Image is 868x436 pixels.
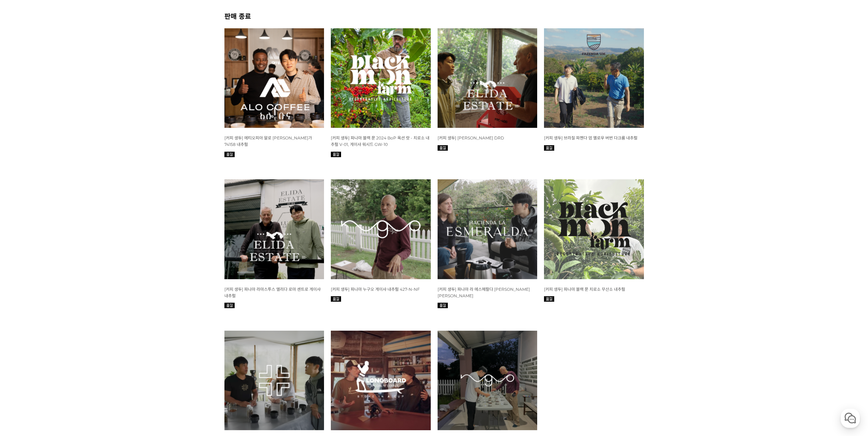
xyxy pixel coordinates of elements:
img: 품절 [224,303,235,308]
img: 파나마 파젠다 엄 옐로우 버번 다크 룸 내추럴 [544,28,644,128]
span: 대화 [62,227,71,232]
span: [커피 생두] [PERSON_NAME] DRD [438,135,504,140]
a: [커피 생두] 파나마 블랙 문 치로소 무산소 내추럴 [544,286,625,292]
img: 품절 [331,296,341,302]
img: 파나마 블랙 문 치로소 무산소 내추럴 생두 [544,179,644,279]
span: [커피 생두] 파나마 블랙 문 2024 BoP 옥션 랏 - 치로소 내추럴 V-01, 게이샤 워시드 GW-10 [331,135,429,147]
img: 파나마 라마스투스 엘리다 로마 센트로 게이샤 내추럴 [224,179,324,279]
a: 홈 [2,216,45,233]
span: [커피 생두] 브라질 파젠다 엄 옐로우 버번 다크룸 내추럴 [544,135,637,140]
a: 대화 [45,216,88,233]
img: 품절 [544,296,554,302]
img: 에티오피아 알로 타미루 미리가 내추럴 [224,28,324,128]
img: 파나마 나인티플러스 바루 에스테이트 게이샤 내추럴 100g [224,331,324,431]
img: 품절 [331,152,341,157]
span: [커피 생두] 에티오피아 알로 [PERSON_NAME]가 74158 내추럴 [224,135,312,147]
img: 품절 [438,303,448,308]
span: 홈 [21,226,26,232]
span: 설정 [105,226,114,232]
a: [커피 생두] 파나마 누구오 게이샤 내추럴 427-N-NF [331,286,420,292]
h2: 판매 종료 [224,11,644,21]
img: 파나마 라마스투스 엘리다 토레 게이샤 워시드 DRD [438,28,538,128]
img: 파나마 블랙문 BoP 옥션 랏(V-01, GW-10) [331,28,431,128]
a: [커피 생두] 파나마 라마스투스 엘리다 로마 센트로 게이샤 내추럴 [224,286,321,298]
img: 품절 [544,145,554,151]
a: [커피 생두] 파나마 라 에스메랄다 [PERSON_NAME] [PERSON_NAME] [438,286,530,298]
a: [커피 생두] 파나마 블랙 문 2024 BoP 옥션 랏 - 치로소 내추럴 V-01, 게이샤 워시드 GW-10 [331,135,429,147]
a: 설정 [88,216,131,233]
img: 품절 [438,145,448,151]
img: 파나마 롱보드 미스티마운틴 게이샤 워시드 100g [331,331,431,431]
a: [커피 생두] 브라질 파젠다 엄 옐로우 버번 다크룸 내추럴 [544,135,637,140]
img: 품절 [224,152,235,157]
a: [커피 생두] [PERSON_NAME] DRD [438,135,504,140]
img: 파나마 누구오 게이샤 내추럴 427-N-NF [331,179,431,279]
a: [커피 생두] 에티오피아 알로 [PERSON_NAME]가 74158 내추럴 [224,135,312,147]
img: 파나마 핀카 누구오 게이샤 생두 3종 [438,331,538,431]
img: 파나마 라 에스메랄다 하라미요 보스케 게이샤 워시드 [438,179,538,279]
